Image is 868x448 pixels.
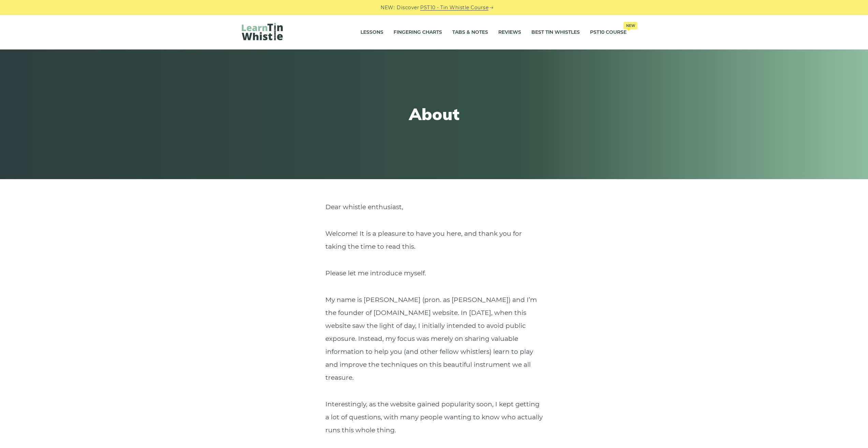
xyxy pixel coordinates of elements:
[590,24,627,41] a: PST10 CourseNew
[531,24,580,41] a: Best Tin Whistles
[325,293,543,384] p: My name is [PERSON_NAME] (pron. as [PERSON_NAME]) and I’m the founder of [DOMAIN_NAME] website. I...
[325,227,543,253] p: Welcome! It is a pleasure to have you here, and thank you for taking the time to read this.
[309,104,560,124] h1: About
[242,23,283,40] img: LearnTinWhistle.com
[325,398,543,437] p: Interestingly, as the website gained popularity soon, I kept getting a lot of questions, with man...
[325,201,543,214] p: Dear whistle enthusiast,
[498,24,521,41] a: Reviews
[623,22,637,29] span: New
[361,24,383,41] a: Lessons
[394,24,442,41] a: Fingering Charts
[452,24,488,41] a: Tabs & Notes
[325,267,543,280] p: Please let me introduce myself.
